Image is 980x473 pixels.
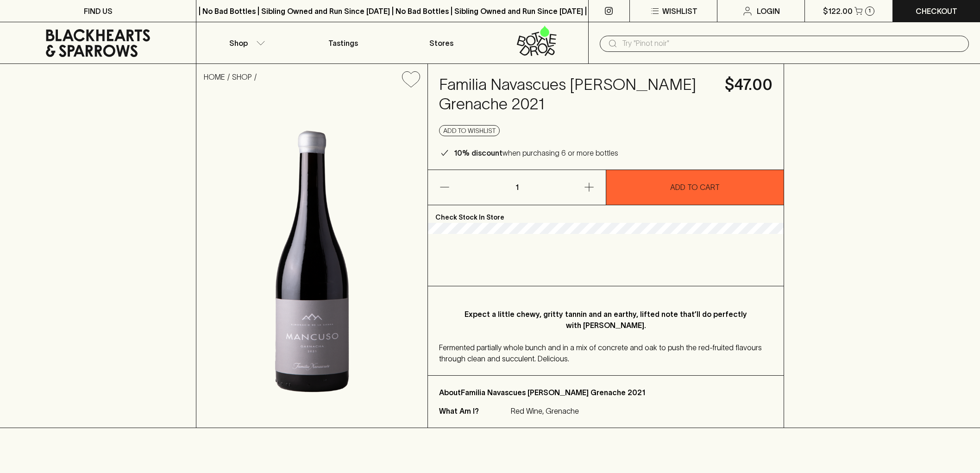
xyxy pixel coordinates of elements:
a: Tastings [295,22,392,63]
h4: $47.00 [725,75,773,95]
span: Fermented partially whole bunch and in a mix of concrete and oak to push the red-fruited flavours... [439,343,762,363]
p: Shop [229,38,248,49]
p: $122.00 [823,6,853,17]
p: FIND US [84,6,113,17]
p: Stores [429,38,453,49]
button: Add to wishlist [398,68,424,91]
a: SHOP [232,73,252,81]
a: Stores [392,22,490,63]
b: 10% discount [454,149,503,157]
p: 1 [506,170,528,205]
p: ADD TO CART [670,182,720,193]
p: Tastings [328,38,358,49]
h4: Familia Navascues [PERSON_NAME] Grenache 2021 [439,75,714,114]
p: About Familia Navascues [PERSON_NAME] Grenache 2021 [439,387,773,398]
button: Shop [196,22,294,63]
img: 40514.png [196,95,427,428]
p: What Am I? [439,405,509,416]
p: when purchasing 6 or more bottles [454,147,618,158]
button: ADD TO CART [606,170,784,205]
p: Red Wine, Grenache [511,405,579,416]
p: Check Stock In Store [428,205,784,223]
p: Checkout [916,6,957,17]
p: Wishlist [662,6,697,17]
input: Try "Pinot noir" [622,36,961,51]
button: Add to wishlist [439,125,500,136]
p: Login [757,6,780,17]
p: 1 [868,8,871,13]
p: Expect a little chewy, gritty tannin and an earthy, lifted note that’ll do perfectly with [PERSON... [458,309,754,331]
a: HOME [204,73,225,81]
